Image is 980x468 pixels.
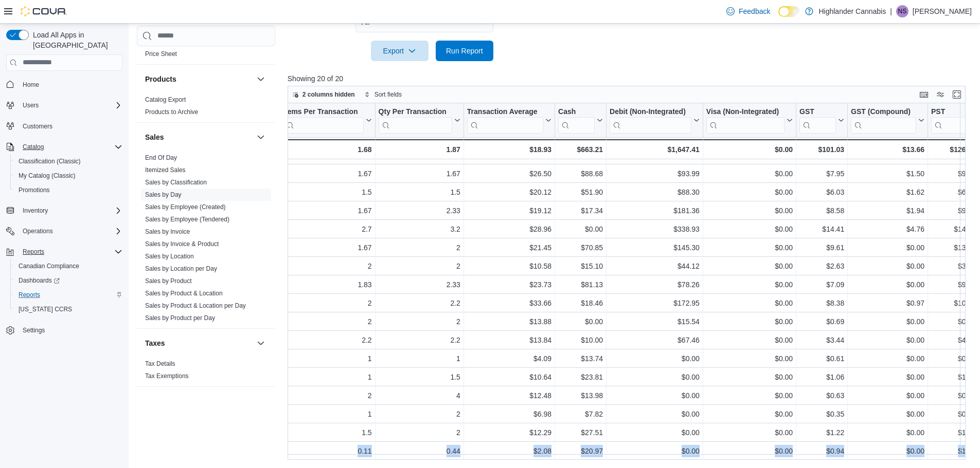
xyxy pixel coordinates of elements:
[19,324,122,336] span: Settings
[145,372,189,380] a: Tax Exemptions
[19,246,48,258] button: Reports
[778,6,800,17] input: Dark Mode
[145,96,186,103] a: Catalog Export
[2,98,127,113] button: Users
[145,265,217,273] span: Sales by Location per Day
[19,99,43,111] button: Users
[19,120,57,133] a: Customers
[145,302,246,309] a: Sales by Product & Location per Day
[14,303,76,315] a: [US_STATE] CCRS
[19,305,72,313] span: [US_STATE] CCRS
[145,108,198,116] a: Products to Archive
[19,204,52,217] button: Inventory
[19,324,49,336] a: Settings
[145,96,186,104] span: Catalog Export
[375,90,402,99] span: Sort fields
[19,172,76,180] span: My Catalog (Classic)
[377,41,422,61] span: Export
[145,166,186,174] span: Itemized Sales
[2,203,127,218] button: Inventory
[14,274,122,287] span: Dashboards
[446,46,483,56] span: Run Report
[467,143,551,156] div: $18.93
[255,337,267,349] button: Taxes
[818,5,886,17] p: Highlander Cannabis
[145,228,190,235] a: Sales by Invoice
[288,73,973,84] p: Showing 20 of 20
[739,6,770,16] span: Feedback
[23,227,53,235] span: Operations
[145,289,223,297] span: Sales by Product & Location
[2,119,127,134] button: Customers
[778,17,779,17] span: Dark Mode
[14,170,122,182] span: My Catalog (Classic)
[23,248,44,256] span: Reports
[10,259,127,273] button: Canadian Compliance
[145,154,177,162] span: End Of Day
[10,154,127,169] button: Classification (Classic)
[145,240,219,248] span: Sales by Invoice & Product
[23,101,39,109] span: Users
[145,50,177,58] a: Price Sheet
[145,360,175,368] span: Tax Details
[14,260,83,272] a: Canadian Compliance
[145,74,253,84] button: Products
[19,262,79,270] span: Canadian Compliance
[283,143,372,156] div: 1.68
[360,88,406,101] button: Sort fields
[145,154,177,161] a: End Of Day
[851,143,924,156] div: $13.66
[799,143,844,156] div: $101.03
[14,184,54,196] a: Promotions
[896,5,908,17] div: Navneet Singh
[898,5,907,17] span: NS
[19,276,60,285] span: Dashboards
[137,48,275,64] div: Pricing
[145,338,165,348] h3: Taxes
[2,77,127,92] button: Home
[145,290,223,297] a: Sales by Product & Location
[19,204,122,217] span: Inventory
[19,225,122,237] span: Operations
[371,41,429,61] button: Export
[19,79,43,91] a: Home
[890,5,892,17] p: |
[23,207,48,215] span: Inventory
[145,216,229,223] a: Sales by Employee (Tendered)
[10,288,127,302] button: Reports
[302,90,355,99] span: 2 columns hidden
[145,132,164,142] h3: Sales
[14,184,122,196] span: Promotions
[2,140,127,154] button: Catalog
[19,246,122,258] span: Reports
[14,155,85,167] a: Classification (Classic)
[10,183,127,197] button: Promotions
[145,74,176,84] h3: Products
[558,143,603,156] div: $663.21
[145,314,215,322] span: Sales by Product per Day
[436,41,493,61] button: Run Report
[14,260,122,272] span: Canadian Compliance
[145,178,207,186] span: Sales by Classification
[145,372,189,380] span: Tax Exemptions
[145,265,217,272] a: Sales by Location per Day
[23,81,39,89] span: Home
[378,143,460,156] div: 1.87
[951,88,963,101] button: Enter fullscreen
[2,224,127,238] button: Operations
[14,289,44,301] a: Reports
[145,166,186,174] a: Itemized Sales
[23,326,45,334] span: Settings
[145,50,177,58] span: Price Sheet
[145,302,246,310] span: Sales by Product & Location per Day
[913,5,972,17] p: [PERSON_NAME]
[6,73,122,365] nav: Complex example
[145,228,190,236] span: Sales by Invoice
[145,252,194,260] span: Sales by Location
[19,291,40,299] span: Reports
[145,253,194,260] a: Sales by Location
[2,245,127,259] button: Reports
[255,131,267,143] button: Sales
[145,338,253,348] button: Taxes
[722,1,774,22] a: Feedback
